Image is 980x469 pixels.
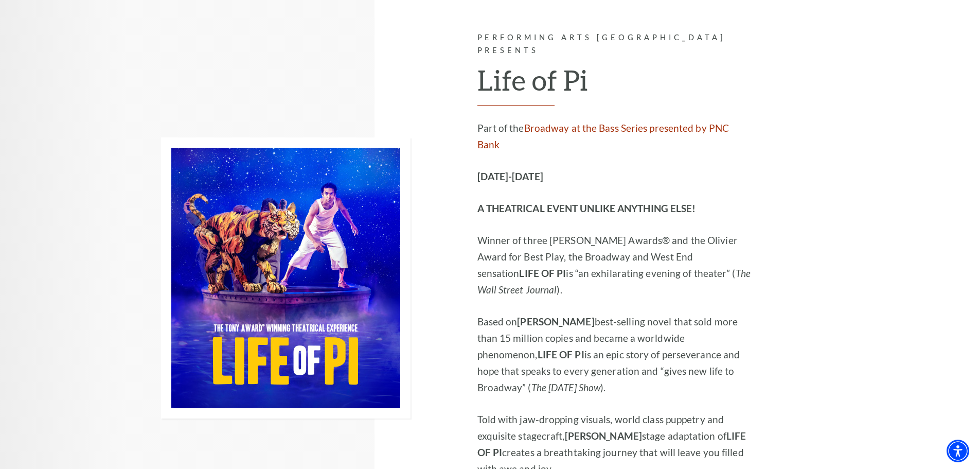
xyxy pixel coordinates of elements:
[477,314,753,396] p: Based on best-selling novel that sold more than 15 million copies and became a worldwide phenomen...
[538,349,584,360] strong: LIFE OF PI
[517,316,594,327] strong: [PERSON_NAME]
[531,381,601,393] em: The [DATE] Show
[477,122,729,150] a: Broadway at the Bass Series presented by PNC Bank
[477,170,543,182] strong: [DATE]-[DATE]
[477,31,753,57] p: Performing Arts [GEOGRAPHIC_DATA] Presents
[565,430,642,442] strong: [PERSON_NAME]
[477,202,696,214] strong: A THEATRICAL EVENT UNLIKE ANYTHING ELSE!
[161,137,411,419] img: Performing Arts Fort Worth Presents
[519,267,566,279] strong: LIFE OF PI
[477,120,753,153] p: Part of the
[477,63,753,106] h2: Life of Pi
[477,232,753,298] p: Winner of three [PERSON_NAME] Awards® and the Olivier Award for Best Play, the Broadway and West ...
[947,440,969,462] div: Accessibility Menu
